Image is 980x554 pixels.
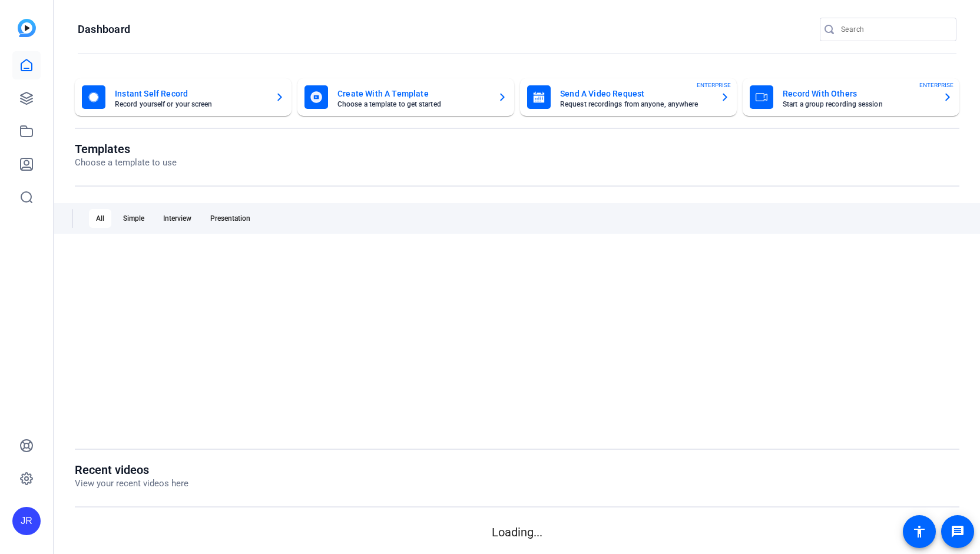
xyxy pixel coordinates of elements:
button: Record With OthersStart a group recording sessionENTERPRISE [743,78,959,116]
h1: Dashboard [78,22,130,37]
div: Simple [116,209,151,228]
div: Interview [156,209,198,228]
button: Send A Video RequestRequest recordings from anyone, anywhereENTERPRISE [520,78,737,116]
div: Presentation [203,209,257,228]
p: Loading... [75,523,959,541]
p: View your recent videos here [75,477,188,490]
mat-card-subtitle: Request recordings from anyone, anywhere [560,101,711,108]
img: blue-gradient.svg [18,19,36,37]
mat-card-title: Record With Others [783,87,933,101]
div: All [89,209,111,228]
mat-card-subtitle: Start a group recording session [783,101,933,108]
input: Search [841,22,947,37]
span: ENTERPRISE [697,81,731,89]
h1: Templates [75,142,177,156]
h1: Recent videos [75,463,188,477]
div: JR [12,507,41,535]
mat-card-title: Create With A Template [337,87,488,101]
mat-card-subtitle: Choose a template to get started [337,101,488,108]
mat-card-subtitle: Record yourself or your screen [115,101,266,108]
mat-icon: message [951,525,965,539]
mat-card-title: Instant Self Record [115,87,266,101]
mat-card-title: Send A Video Request [560,87,711,101]
button: Instant Self RecordRecord yourself or your screen [75,78,292,116]
button: Create With A TemplateChoose a template to get started [297,78,514,116]
p: Choose a template to use [75,156,177,170]
mat-icon: accessibility [912,525,926,539]
span: ENTERPRISE [919,81,953,89]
